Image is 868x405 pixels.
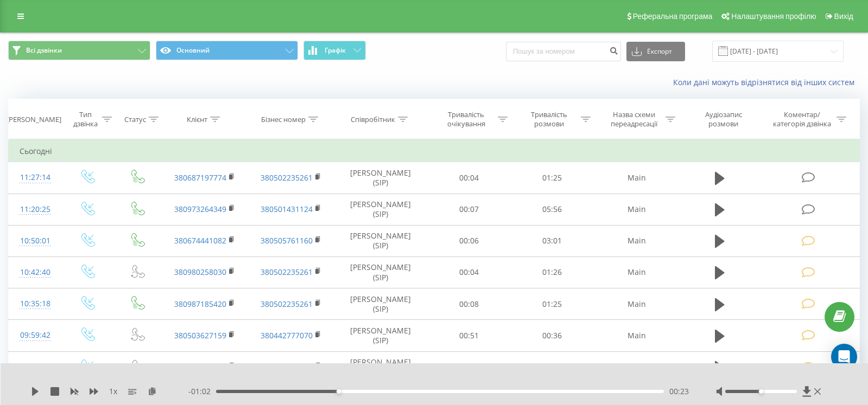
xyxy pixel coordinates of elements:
a: 380502235261 [261,299,313,309]
div: Тривалість розмови [520,110,578,128]
button: Основний [156,41,298,60]
div: Тривалість очікування [437,110,495,128]
td: 01:25 [510,162,593,194]
span: Всі дзвінки [26,46,62,55]
div: Accessibility label [759,389,763,394]
span: Реферальна програма [633,12,713,21]
div: 09:58:36 [20,357,50,378]
td: [PERSON_NAME] (SIP) [334,225,427,256]
a: 380687197774 [174,172,226,183]
td: 01:26 [510,256,593,288]
button: Експорт [626,42,685,61]
td: 00:51 [427,320,510,351]
td: [PERSON_NAME] (SIP) [334,162,427,194]
div: Accessibility label [337,389,341,394]
div: Аудіозапис розмови [690,110,757,128]
td: [PERSON_NAME] (SIP) [334,320,427,351]
a: 380973264349 [174,204,226,214]
span: 00:23 [669,386,689,397]
div: [PERSON_NAME] [7,115,61,124]
td: 00:36 [510,320,593,351]
a: 380503627159 [174,330,226,340]
span: Графік [325,47,346,54]
a: 380980258030 [174,267,226,277]
td: 00:07 [427,194,510,225]
a: 380987185420 [174,299,226,309]
td: Main [593,162,680,194]
div: Коментар/категорія дзвінка [770,110,834,128]
a: 380962050909 [174,362,226,372]
div: 10:35:18 [20,293,50,314]
a: Коли дані можуть відрізнятися вiд інших систем [673,77,860,87]
div: Бізнес номер [261,115,306,124]
div: 09:59:42 [20,325,50,346]
td: 00:08 [427,288,510,320]
a: 380505761160 [261,235,313,246]
td: Main [593,256,680,288]
td: Main [593,320,680,351]
td: 00:04 [427,256,510,288]
div: Співробітник [351,115,395,124]
td: 03:01 [510,225,593,256]
span: Налаштування профілю [731,12,816,21]
div: Open Intercom Messenger [831,344,857,370]
td: 00:25 [427,351,510,383]
td: Main [593,194,680,225]
div: Назва схеми переадресації [605,110,663,128]
td: [PERSON_NAME] (SIP) [334,351,427,383]
div: Тип дзвінка [71,110,99,128]
td: 00:06 [427,225,510,256]
td: Main [593,288,680,320]
span: Вихід [834,12,853,21]
td: 01:25 [510,288,593,320]
a: 380674441082 [174,235,226,246]
div: Клієнт [187,115,207,124]
div: 10:42:40 [20,262,50,283]
td: [PERSON_NAME] (SIP) [334,194,427,225]
a: 380502235261 [261,172,313,183]
a: 380442777070 [261,362,313,372]
div: 10:50:01 [20,230,50,252]
td: 00:04 [427,162,510,194]
td: Сьогодні [9,140,860,162]
button: Графік [303,41,366,60]
a: 380501431124 [261,204,313,214]
td: 01:31 [510,351,593,383]
td: Main [593,351,680,383]
td: 05:56 [510,194,593,225]
a: 380442777070 [261,330,313,340]
span: 1 x [109,386,117,397]
a: 380502235261 [261,267,313,277]
td: [PERSON_NAME] (SIP) [334,256,427,288]
span: - 01:02 [188,386,216,397]
td: Main [593,225,680,256]
input: Пошук за номером [506,42,621,61]
div: Статус [124,115,146,124]
div: 11:20:25 [20,199,50,220]
td: [PERSON_NAME] (SIP) [334,288,427,320]
div: 11:27:14 [20,167,50,188]
button: Всі дзвінки [8,41,150,60]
